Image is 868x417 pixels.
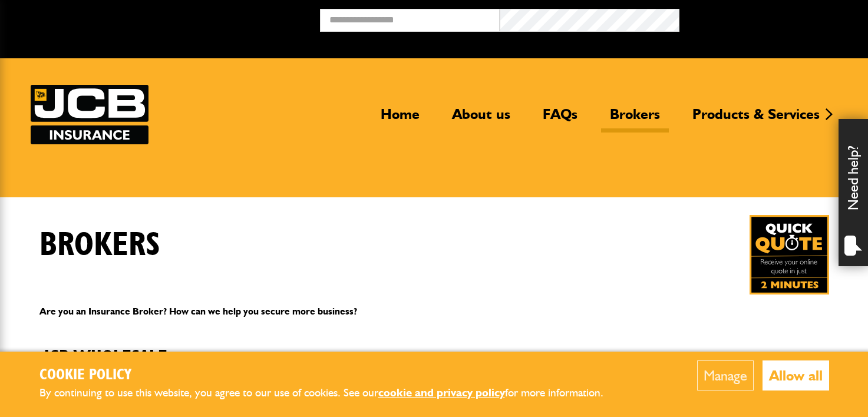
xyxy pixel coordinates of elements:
a: Get your insurance quote in just 2-minutes [750,215,829,294]
button: Manage [697,360,754,390]
p: By continuing to use this website, you agree to our use of cookies. See our for more information. [39,384,623,402]
a: Brokers [601,105,669,133]
img: JCB Insurance Services logo [31,85,148,144]
button: Broker Login [679,9,859,27]
img: Quick Quote [750,215,829,294]
a: Home [372,105,428,133]
a: About us [443,105,519,133]
a: JCB Insurance Services [31,85,148,144]
a: FAQs [534,105,586,133]
button: Allow all [763,360,829,390]
h2: Cookie Policy [39,366,623,385]
p: Are you an Insurance Broker? How can we help you secure more business? [39,304,829,319]
div: Need help? [839,119,868,266]
h1: Brokers [39,226,160,265]
a: Products & Services [684,105,829,133]
h2: JCB Wholesale [39,328,829,368]
a: cookie and privacy policy [378,386,505,399]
